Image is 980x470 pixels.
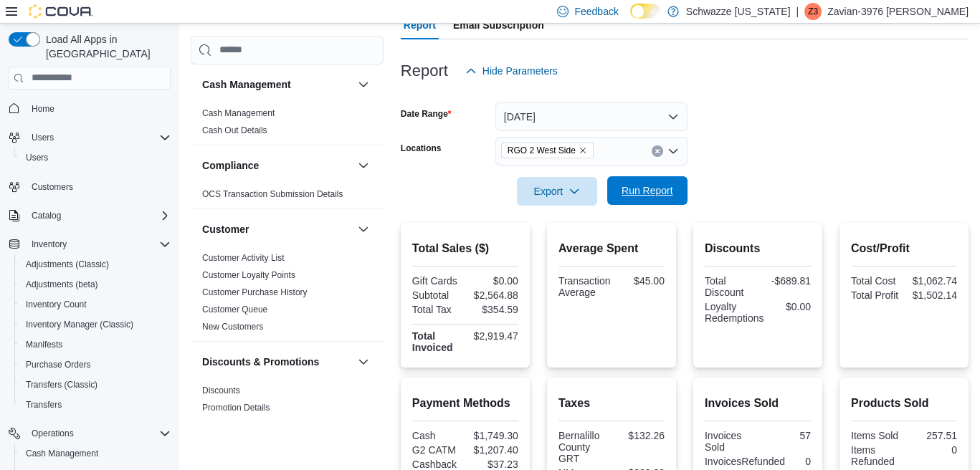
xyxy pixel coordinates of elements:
div: Discounts & Promotions [191,382,384,439]
button: Catalog [3,206,176,226]
button: Remove RGO 2 West Side from selection in this group [579,146,587,155]
span: RGO 2 West Side [501,143,594,158]
button: Operations [26,425,80,442]
p: | [796,3,799,20]
h3: Discounts & Promotions [202,355,319,369]
span: Promotion Details [202,402,270,413]
h2: Payment Methods [412,395,518,412]
a: Customers [26,178,79,196]
label: Locations [401,143,442,154]
h3: Customer [202,222,249,236]
div: $354.59 [468,304,518,315]
h2: Total Sales ($) [412,240,518,257]
button: Discounts & Promotions [355,353,372,370]
div: Items Sold [851,430,901,441]
div: $132.26 [614,430,665,441]
a: Inventory Count [20,296,92,313]
a: Adjustments (beta) [20,276,104,293]
span: Inventory Manager (Classic) [26,319,133,330]
span: Inventory Count [26,299,87,310]
a: Discounts [202,385,240,395]
button: Run Report [607,176,688,205]
span: Transfers [20,396,171,413]
div: 57 [761,430,811,441]
button: Clear input [652,145,663,157]
span: Inventory [26,236,171,253]
span: Purchase Orders [20,356,171,373]
a: Transfers [20,396,67,413]
p: Schwazze [US_STATE] [686,3,791,20]
span: Manifests [20,336,171,353]
h3: Cash Management [202,77,291,92]
button: Inventory Count [14,294,176,315]
span: Adjustments (beta) [26,279,98,290]
a: Purchase Orders [20,356,97,373]
span: Transfers (Classic) [20,376,171,393]
div: $1,502.14 [907,289,957,301]
div: $0.00 [468,275,518,287]
div: 0 [907,444,957,456]
span: Catalog [32,210,61,221]
span: Email Subscription [453,11,544,39]
a: Manifests [20,336,68,353]
button: Adjustments (beta) [14,274,176,294]
span: Customer Loyalty Points [202,269,295,281]
div: $45.00 [616,275,664,287]
button: Adjustments (Classic) [14,254,176,274]
span: New Customers [202,321,263,332]
h2: Cost/Profit [851,240,957,257]
div: InvoicesRefunded [705,456,785,467]
button: Inventory [26,236,72,253]
button: Users [14,148,176,168]
button: Customer [202,222,352,236]
span: Inventory Count [20,296,171,313]
button: Compliance [355,157,372,174]
span: Catalog [26,207,171,224]
h2: Average Spent [558,240,665,257]
button: Transfers [14,395,176,415]
button: Manifests [14,335,176,355]
button: Catalog [26,207,67,224]
button: Hide Parameters [460,57,563,85]
button: Users [3,128,176,148]
span: OCS Transaction Submission Details [202,188,343,200]
span: Inventory [32,239,67,250]
div: 257.51 [907,430,957,441]
strong: Total Invoiced [412,330,453,353]
button: Export [517,177,597,206]
span: Home [32,103,54,115]
h2: Taxes [558,395,665,412]
img: Cova [29,4,93,19]
a: Customer Loyalty Points [202,270,295,280]
span: RGO 2 West Side [508,143,576,158]
div: Customer [191,249,384,341]
h2: Discounts [705,240,811,257]
button: Users [26,129,60,146]
span: Run Report [622,183,673,198]
span: Transfers (Classic) [26,379,97,390]
button: Cash Management [355,76,372,93]
span: Feedback [574,4,618,19]
div: $2,564.88 [468,289,518,301]
div: Cash Management [191,105,384,145]
div: $1,062.74 [907,275,957,287]
span: Users [26,129,171,146]
span: Z3 [808,3,818,20]
span: Dark Mode [630,19,631,19]
div: $1,749.30 [468,430,518,441]
span: Users [32,132,54,143]
span: Report [404,11,436,39]
a: Users [20,149,54,166]
div: $2,919.47 [468,330,518,342]
button: Inventory [3,234,176,254]
div: Total Profit [851,289,901,301]
span: Cash Management [202,107,275,119]
button: [DATE] [495,102,688,131]
button: Transfers (Classic) [14,375,176,395]
span: Operations [26,425,171,442]
span: Users [26,152,48,163]
span: Adjustments (beta) [20,276,171,293]
a: New Customers [202,322,263,332]
div: $1,207.40 [468,444,518,456]
button: Customers [3,176,176,197]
